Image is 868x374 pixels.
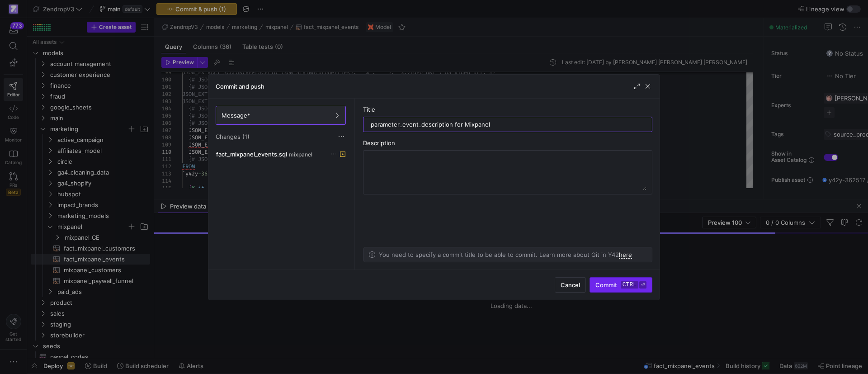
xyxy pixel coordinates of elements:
kbd: ctrl [621,281,638,289]
button: Commitctrl⏎ [590,277,652,293]
span: Title [363,106,375,113]
span: fact_mixpanel_events.sql [216,151,287,158]
h3: Commit and push [216,83,264,90]
span: Message* [222,112,250,119]
button: fact_mixpanel_events.sqlmixpanel [214,148,348,160]
span: Changes (1) [216,133,250,140]
p: You need to specify a commit title to be able to commit. Learn more about Git in Y42 [379,251,632,258]
div: Description [363,139,652,147]
button: Cancel [555,277,586,293]
button: Message* [216,106,346,125]
kbd: ⏎ [639,281,646,289]
span: Commit [595,281,646,289]
a: here [619,251,632,259]
span: mixpanel [289,151,312,158]
span: Cancel [561,281,580,289]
